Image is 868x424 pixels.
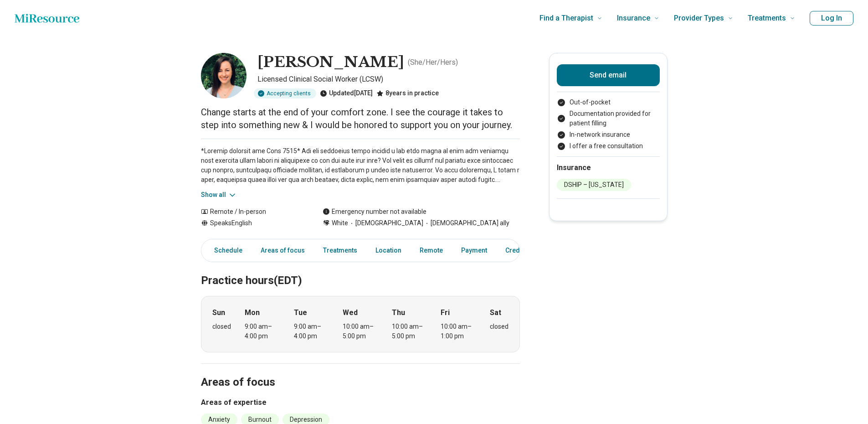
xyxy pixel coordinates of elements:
[441,322,476,341] div: 10:00 am – 1:00 pm
[15,9,79,27] a: Home page
[323,207,426,217] div: Emergency number not available
[201,190,237,200] button: Show all
[348,218,423,228] span: [DEMOGRAPHIC_DATA]
[414,241,448,260] a: Remote
[332,218,348,228] span: White
[617,12,650,25] span: Insurance
[456,241,493,260] a: Payment
[318,241,363,260] a: Treatments
[201,207,304,217] div: Remote / In-person
[490,307,501,318] strong: Sat
[557,98,660,151] ul: Payment options
[376,88,439,98] div: 8 years in practice
[245,307,260,318] strong: Mon
[294,322,329,341] div: 9:00 am – 4:00 pm
[201,397,520,408] h3: Areas of expertise
[490,322,508,331] div: closed
[557,141,660,151] li: I offer a free consultation
[748,12,786,25] span: Treatments
[441,307,450,318] strong: Fri
[201,106,520,131] p: Change starts at the end of your comfort zone. I see the courage it takes to step into something ...
[674,12,724,25] span: Provider Types
[257,74,520,85] p: Licensed Clinical Social Worker (LCSW)
[343,322,378,341] div: 10:00 am – 5:00 pm
[254,88,316,98] div: Accepting clients
[255,241,310,260] a: Areas of focus
[539,12,593,25] span: Find a Therapist
[557,109,660,128] li: Documentation provided for patient filling
[557,179,631,191] li: DSHIP – [US_STATE]
[245,322,280,341] div: 9:00 am – 4:00 pm
[557,98,660,107] li: Out-of-pocket
[343,307,358,318] strong: Wed
[557,162,660,173] h2: Insurance
[201,251,520,289] h2: Practice hours (EDT)
[500,241,545,260] a: Credentials
[392,307,405,318] strong: Thu
[201,146,520,185] p: *Loremip dolorsit ame Cons 7515* Adi eli seddoeius tempo incidid u lab etdo magna al enim adm ven...
[370,241,407,260] a: Location
[212,322,231,331] div: closed
[201,296,520,352] div: When does the program meet?
[201,53,247,98] img: Christine Schneider, Licensed Clinical Social Worker (LCSW)
[203,241,248,260] a: Schedule
[201,353,520,390] h2: Areas of focus
[294,307,307,318] strong: Tue
[557,130,660,140] li: In-network insurance
[557,64,660,86] button: Send email
[392,322,427,341] div: 10:00 am – 5:00 pm
[408,57,458,68] p: ( She/Her/Hers )
[212,307,225,318] strong: Sun
[810,11,853,26] button: Log In
[423,218,509,228] span: [DEMOGRAPHIC_DATA] ally
[320,88,373,98] div: Updated [DATE]
[257,53,404,72] h1: [PERSON_NAME]
[201,218,304,228] div: Speaks English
